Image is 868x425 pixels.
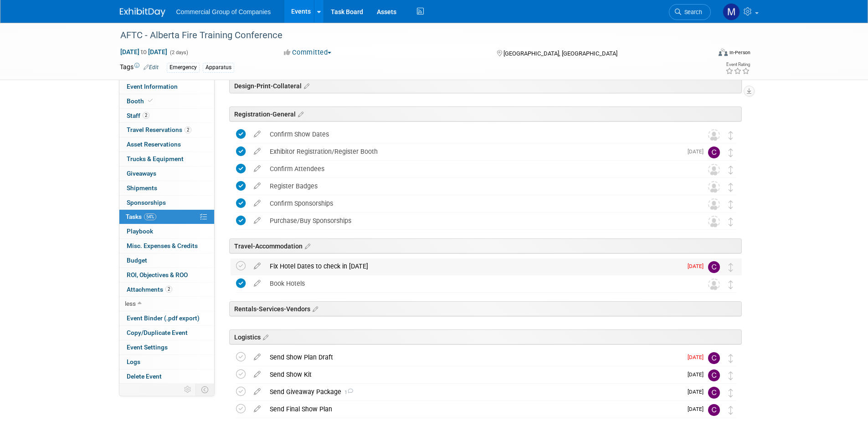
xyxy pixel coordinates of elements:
[708,352,720,364] img: Cole Mattern
[139,48,148,56] span: to
[265,126,690,142] div: Confirm Show Dates
[229,301,742,316] div: Rentals-Services-Vendors
[127,199,166,206] span: Sponsorships
[681,9,702,15] span: Search
[265,196,690,211] div: Confirm Sponsorships
[127,155,184,162] span: Trucks & Equipment
[127,286,172,293] span: Attachments
[249,165,265,173] a: edit
[503,50,617,57] span: [GEOGRAPHIC_DATA], [GEOGRAPHIC_DATA]
[708,278,720,290] img: Unassigned
[729,354,733,363] i: Move task
[119,196,214,210] a: Sponsorships
[265,384,682,400] div: Send Giveaway Package
[265,144,682,159] div: Exhibitor Registration/Register Booth
[249,370,265,379] a: edit
[729,389,733,397] i: Move task
[127,358,140,365] span: Logs
[303,241,310,250] a: Edit sections
[708,129,720,141] img: Unassigned
[229,238,742,253] div: Travel-Accommodation
[127,344,168,351] span: Event Settings
[265,258,682,274] div: Fix Hotel Dates to check in [DATE]
[296,109,303,118] a: Edit sections
[708,181,720,193] img: Unassigned
[249,217,265,225] a: edit
[229,329,742,344] div: Logistics
[708,261,720,273] img: Cole Mattern
[729,49,750,56] div: In-Person
[729,131,733,140] i: Move task
[708,198,720,210] img: Unassigned
[669,4,711,20] a: Search
[688,371,708,378] span: [DATE]
[119,326,214,340] a: Copy/Duplicate Event
[120,8,165,17] img: ExhibitDay
[723,3,740,20] img: Mike Feduniw
[180,384,196,395] td: Personalize Event Tab Strip
[249,182,265,190] a: edit
[729,263,733,272] i: Move task
[127,126,191,133] span: Travel Reservations
[265,276,690,291] div: Book Hotels
[127,314,200,322] span: Event Binder (.pdf export)
[176,8,271,15] span: Commercial Group of Companies
[265,161,690,177] div: Confirm Attendees
[265,178,690,194] div: Register Badges
[729,148,733,157] i: Move task
[127,141,181,148] span: Asset Reservations
[117,27,697,44] div: AFTC - Alberta Fire Training Conference
[729,218,733,226] i: Move task
[281,48,335,57] button: Committed
[119,369,214,384] a: Delete Event
[119,123,214,137] a: Travel Reservations2
[729,280,733,289] i: Move task
[143,112,149,119] span: 2
[127,97,154,105] span: Booth
[249,199,265,207] a: edit
[688,389,708,395] span: [DATE]
[708,216,720,228] img: Unassigned
[249,353,265,361] a: edit
[119,181,214,195] a: Shipments
[127,271,188,278] span: ROI, Objectives & ROO
[119,283,214,297] a: Attachments2
[729,371,733,380] i: Move task
[127,170,156,177] span: Giveaways
[341,390,353,395] span: 1
[119,167,214,181] a: Giveaways
[127,373,162,380] span: Delete Event
[708,147,720,158] img: Cole Mattern
[265,213,690,228] div: Purchase/Buy Sponsorships
[310,304,318,313] a: Edit sections
[708,369,720,381] img: Cole Mattern
[719,49,728,56] img: Format-Inperson.png
[119,109,214,123] a: Staff2
[127,329,188,336] span: Copy/Duplicate Event
[119,210,214,224] a: Tasks54%
[167,63,200,72] div: Emergency
[127,242,198,249] span: Misc. Expenses & Credits
[119,137,214,152] a: Asset Reservations
[185,126,191,133] span: 2
[229,106,742,121] div: Registration-General
[127,257,147,264] span: Budget
[119,239,214,253] a: Misc. Expenses & Credits
[249,262,265,270] a: edit
[265,367,682,382] div: Send Show Kit
[688,148,708,155] span: [DATE]
[165,286,172,293] span: 2
[144,213,156,220] span: 54%
[249,388,265,396] a: edit
[261,332,268,341] a: Edit sections
[119,152,214,166] a: Trucks & Equipment
[249,405,265,413] a: edit
[249,279,265,288] a: edit
[725,62,750,67] div: Event Rating
[229,78,742,93] div: Design-Print-Collateral
[688,406,708,412] span: [DATE]
[127,184,157,192] span: Shipments
[729,200,733,209] i: Move task
[125,300,136,307] span: less
[708,404,720,416] img: Cole Mattern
